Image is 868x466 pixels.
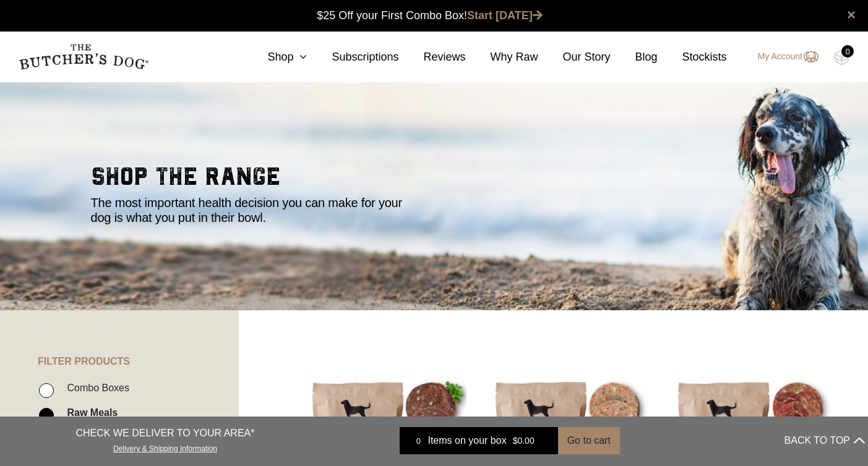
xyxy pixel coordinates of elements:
a: My Account [746,49,819,64]
p: The most important health decision you can make for your dog is what you put in their bowl. [91,195,419,225]
bdi: 0.00 [513,436,535,446]
a: Why Raw [466,49,538,66]
button: Go to cart [558,427,620,454]
a: 0 Items on your box $0.00 [400,427,557,454]
a: Subscriptions [307,49,398,66]
span: $ [513,436,518,446]
button: BACK TO TOP [784,426,865,455]
a: Start [DATE] [467,9,543,22]
a: Stockists [658,49,727,66]
a: Reviews [398,49,465,66]
a: Blog [611,49,658,66]
div: 0 [841,45,854,57]
a: Our Story [538,49,611,66]
label: Combo Boxes [61,379,129,396]
a: close [847,7,856,22]
p: CHECK WE DELIVER TO YOUR AREA* [76,426,255,441]
h2: shop the range [91,164,778,195]
div: 0 [409,434,428,447]
a: Delivery & Shipping Information [113,441,217,453]
span: Items on your box [428,433,506,448]
a: Shop [243,49,307,66]
label: Raw Meals [61,404,118,421]
img: TBD_Cart-Empty.png [834,49,849,66]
